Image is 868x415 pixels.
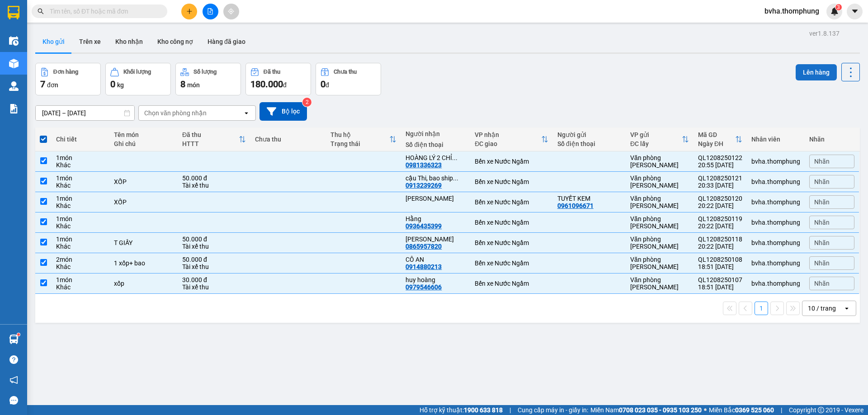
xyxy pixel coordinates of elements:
button: aim [223,4,239,19]
div: TUYẾT KEM [557,195,621,202]
button: file-add [203,4,218,19]
input: Tìm tên, số ĐT hoặc mã đơn [50,6,156,16]
div: 50.000 đ [182,256,246,263]
div: bvha.thomphung [751,219,800,226]
div: 10 / trang [808,304,836,313]
div: 0865957820 [406,243,442,250]
span: đ [325,81,329,89]
button: Kho nhận [108,31,150,52]
div: bvha.thomphung [751,178,800,185]
span: message [9,396,18,405]
div: Đơn hàng [53,69,78,75]
span: Nhãn [814,280,830,287]
div: Tài xế thu [182,263,246,270]
div: Mã GD [698,131,735,138]
span: 3 [837,4,840,10]
div: Người gửi [557,131,621,138]
div: xốp [114,280,173,287]
div: cậu Thi, bao ship 70K [406,174,466,182]
div: 1 món [56,276,105,283]
div: Ngày ĐH [698,140,735,147]
div: 20:22 [DATE] [698,243,742,250]
span: Miền Nam [590,405,702,415]
div: Người nhận [406,130,466,137]
div: Văn phòng [PERSON_NAME] [630,154,689,169]
div: Hằng [406,215,466,222]
span: 8 [180,79,185,90]
div: ver 1.8.137 [809,28,840,38]
div: 0979546606 [406,283,442,291]
span: Cung cấp máy in - giấy in: [518,405,588,415]
div: Nhân viên [751,136,800,143]
div: Thu hộ [330,131,390,138]
div: bvha.thomphung [751,239,800,246]
div: 50.000 đ [182,236,246,243]
div: 1 món [56,215,105,222]
span: ⚪️ [704,408,707,412]
button: plus [181,4,197,19]
div: 1 món [56,195,105,202]
button: Đơn hàng7đơn [35,63,101,95]
button: Số lượng8món [175,63,241,95]
img: warehouse-icon [9,335,19,344]
span: Hỗ trợ kỹ thuật: [420,405,503,415]
div: Khác [56,263,105,270]
div: HTTT [182,140,239,147]
input: Select a date range. [36,106,134,120]
button: Bộ lọc [259,102,307,121]
span: đ [283,81,287,89]
div: Khác [56,182,105,189]
div: QL1208250118 [698,236,742,243]
div: QL1208250119 [698,215,742,222]
div: Văn phòng [PERSON_NAME] [630,256,689,270]
div: QL1208250121 [698,174,742,182]
div: 0961096671 [557,202,594,209]
div: 1 món [56,236,105,243]
div: Văn phòng [PERSON_NAME] [630,195,689,209]
div: Đã thu [182,131,239,138]
button: Hàng đã giao [200,31,253,52]
div: 0914880213 [406,263,442,270]
div: Bến xe Nước Ngầm [475,259,548,267]
span: 180.000 [250,79,283,90]
sup: 1 [17,333,20,336]
span: file-add [207,8,213,14]
div: Tài xế thu [182,243,246,250]
div: Tài xế thu [182,182,246,189]
div: 1 món [56,174,105,182]
div: Bến xe Nước Ngầm [475,158,548,165]
button: 1 [755,302,768,315]
div: Bến xe Nước Ngầm [475,280,548,287]
div: Số điện thoại [557,140,621,147]
span: 0 [321,79,325,90]
svg: open [843,305,850,312]
div: Khối lượng [123,69,151,75]
div: QL1208250122 [698,154,742,161]
div: Bến xe Nước Ngầm [475,239,548,246]
div: 1 xốp+ bao [114,259,173,267]
span: đơn [47,81,58,89]
button: Lên hàng [796,64,837,80]
div: Khác [56,161,105,169]
span: Nhãn [814,158,830,165]
div: 0913239269 [406,182,442,189]
div: 20:55 [DATE] [698,161,742,169]
span: caret-down [851,7,859,15]
div: bvha.thomphung [751,158,800,165]
span: Nhãn [814,239,830,246]
span: ... [453,174,458,182]
button: Đã thu180.000đ [245,63,311,95]
img: warehouse-icon [9,36,19,46]
div: XỐP [114,198,173,206]
div: Đã thu [264,69,280,75]
th: Toggle SortBy [693,127,747,151]
span: Nhãn [814,178,830,185]
div: Hồ Trịnh Thuỳ [406,236,466,243]
div: Chưa thu [255,136,321,143]
img: warehouse-icon [9,81,19,91]
th: Toggle SortBy [326,127,401,151]
div: 18:51 [DATE] [698,263,742,270]
div: QL1208250107 [698,276,742,283]
div: VP nhận [475,131,541,138]
sup: 3 [835,4,842,10]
